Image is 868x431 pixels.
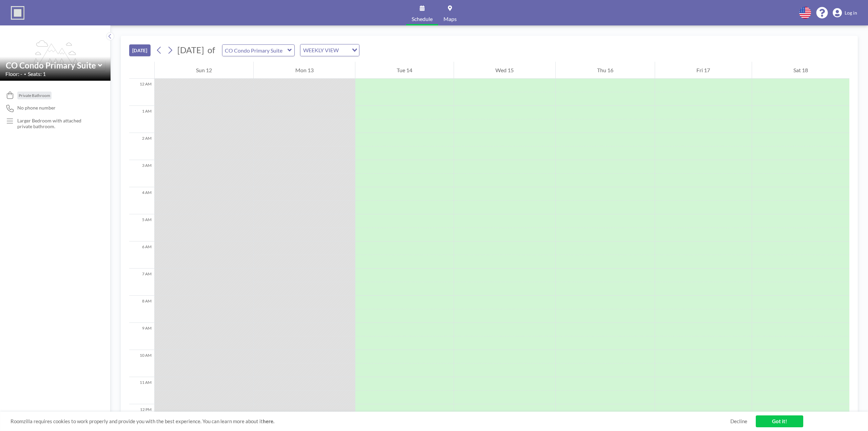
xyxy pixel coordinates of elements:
[129,350,154,377] div: 10 AM
[129,187,154,214] div: 4 AM
[833,8,857,18] a: Log in
[177,45,204,55] span: [DATE]
[129,106,154,133] div: 1 AM
[412,16,433,22] span: Schedule
[129,269,154,296] div: 7 AM
[302,46,340,55] span: WEEKLY VIEW
[129,133,154,160] div: 2 AM
[155,62,253,79] div: Sun 12
[129,214,154,241] div: 5 AM
[6,60,98,70] input: CO Condo Primary Suite
[129,241,154,269] div: 6 AM
[11,6,24,20] img: organization-logo
[5,71,22,77] span: Floor: -
[300,44,359,56] div: Search for option
[752,62,849,79] div: Sat 18
[756,415,803,427] a: Got it!
[208,45,215,55] span: of
[28,71,46,77] span: Seats: 1
[129,377,154,404] div: 11 AM
[845,10,857,16] span: Log in
[454,62,555,79] div: Wed 15
[129,160,154,187] div: 3 AM
[355,62,454,79] div: Tue 14
[556,62,655,79] div: Thu 16
[254,62,355,79] div: Mon 13
[129,44,151,56] button: [DATE]
[129,296,154,323] div: 8 AM
[730,418,747,425] a: Decline
[129,79,154,106] div: 12 AM
[17,118,97,130] p: Larger Bedroom with attached private bathroom.
[11,418,730,425] span: Roomzilla requires cookies to work properly and provide you with the best experience. You can lea...
[19,93,50,98] span: Private Bathroom
[24,72,26,76] span: •
[655,62,751,79] div: Fri 17
[341,46,348,55] input: Search for option
[222,45,288,56] input: CO Condo Primary Suite
[17,105,56,111] span: No phone number
[129,323,154,350] div: 9 AM
[263,418,274,424] a: here.
[443,16,457,22] span: Maps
